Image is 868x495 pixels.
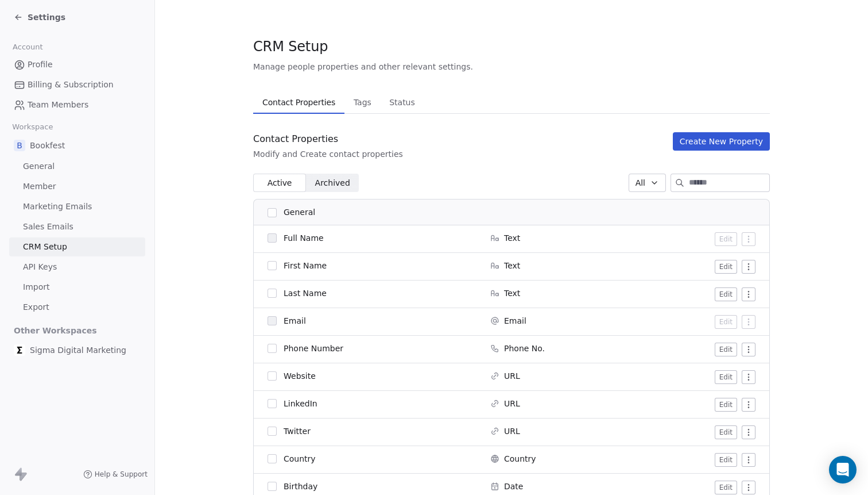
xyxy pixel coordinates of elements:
a: Import [9,278,145,297]
span: CRM Setup [23,241,67,253]
div: Modify and Create contact properties [253,148,403,160]
a: Team Members [9,95,145,114]
a: Settings [14,11,65,23]
span: API Keys [23,261,57,273]
span: Text [504,260,520,271]
span: Tags [349,94,376,110]
span: Help & Support [95,470,148,479]
a: Billing & Subscription [9,75,145,94]
button: Edit [715,398,737,412]
button: Edit [715,453,737,467]
div: Open Intercom Messenger [829,456,857,484]
span: Team Members [28,99,88,111]
span: Twitter [284,425,311,437]
button: Edit [715,343,737,356]
button: Edit [715,370,737,384]
img: Favicon.jpg [14,344,25,356]
a: Sales Emails [9,217,145,236]
a: Help & Support [83,470,148,479]
span: Website [284,370,316,382]
span: Country [504,453,536,465]
span: Account [7,39,48,56]
span: URL [504,425,520,437]
span: Text [504,287,520,299]
span: General [284,206,315,218]
span: Country [284,453,316,465]
span: Email [504,315,526,327]
button: Edit [715,260,737,274]
span: Last Name [284,287,327,299]
span: Sigma Digital Marketing [30,344,126,356]
a: Export [9,298,145,317]
span: Status [385,94,420,110]
button: Create New Property [673,132,770,151]
a: Member [9,177,145,196]
div: Contact Properties [253,132,403,146]
span: Birthday [284,481,317,492]
span: Export [23,301,49,313]
span: Settings [28,11,65,23]
span: LinkedIn [284,398,317,409]
button: Edit [715,315,737,329]
a: API Keys [9,258,145,277]
span: Sales Emails [23,221,73,233]
span: Archived [315,177,350,189]
span: Phone Number [284,343,343,354]
span: Import [23,281,49,293]
span: Phone No. [504,343,545,354]
span: Member [23,181,56,193]
span: URL [504,370,520,382]
button: Edit [715,232,737,246]
span: General [23,160,55,172]
a: Profile [9,55,145,74]
span: URL [504,398,520,409]
span: Other Workspaces [9,321,102,340]
span: Text [504,232,520,244]
span: Full Name [284,232,324,244]
a: CRM Setup [9,237,145,256]
span: CRM Setup [253,38,328,55]
a: Marketing Emails [9,197,145,216]
span: Marketing Emails [23,201,92,213]
span: All [635,177,645,189]
span: B [14,140,25,151]
button: Edit [715,481,737,494]
span: Bookfest [30,140,65,151]
span: Workspace [7,118,58,136]
span: Contact Properties [258,94,340,110]
span: Email [284,315,306,327]
button: Edit [715,287,737,301]
span: Profile [28,59,53,71]
span: Manage people properties and other relevant settings. [253,61,473,72]
button: Edit [715,425,737,439]
span: First Name [284,260,327,271]
a: General [9,157,145,176]
span: Billing & Subscription [28,79,114,91]
span: Date [504,481,523,492]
